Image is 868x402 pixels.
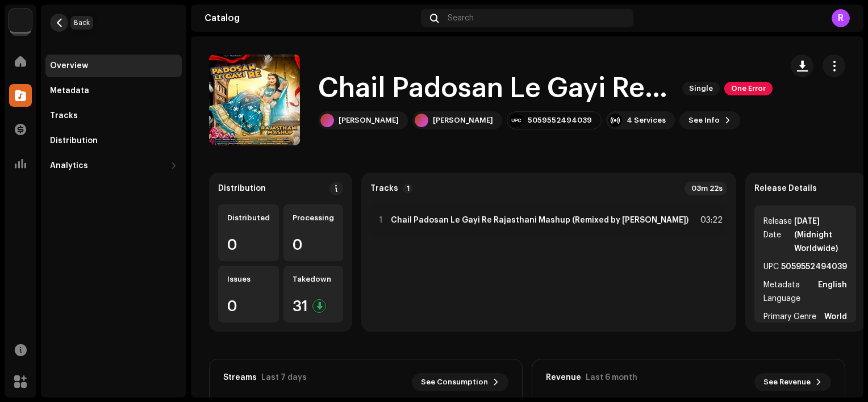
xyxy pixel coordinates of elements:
[763,310,816,324] span: Primary Genre
[339,116,399,125] div: [PERSON_NAME]
[685,182,727,195] div: 03m 22s
[546,373,581,382] div: Revenue
[293,275,334,284] div: Takedown
[370,184,398,193] strong: Tracks
[412,373,508,391] button: See Consumption
[754,373,831,391] button: See Revenue
[50,61,88,70] div: Overview
[433,116,493,125] div: [PERSON_NAME]
[763,215,792,256] span: Release Date
[698,213,723,227] div: 03:22
[586,373,637,382] div: Last 6 month
[223,373,257,382] div: Streams
[818,278,847,305] strong: English
[50,111,78,120] div: Tracks
[763,260,779,274] span: UPC
[205,14,416,23] div: Catalog
[724,82,773,95] span: One Error
[403,183,413,194] p-badge: 1
[832,9,850,27] div: R
[391,216,688,225] strong: Chail Padosan Le Gayi Re Rajasthani Mashup (Remixed by [PERSON_NAME])
[45,79,182,102] re-m-nav-item: Metadata
[45,55,182,77] re-m-nav-item: Overview
[679,111,740,129] button: See Info
[50,136,98,145] div: Distribution
[218,184,266,193] div: Distribution
[261,373,307,382] div: Last 7 days
[754,184,817,193] strong: Release Details
[528,116,592,125] div: 5059552494039
[781,260,847,274] strong: 5059552494039
[318,70,673,107] h1: Chail Padosan Le Gayi Re Rajasthani Mashup
[45,129,182,152] re-m-nav-item: Distribution
[448,14,474,23] span: Search
[9,9,32,32] img: a6437e74-8c8e-4f74-a1ce-131745af0155
[293,213,334,223] div: Processing
[421,371,488,393] span: See Consumption
[763,371,811,393] span: See Revenue
[45,104,182,127] re-m-nav-item: Tracks
[824,310,847,324] strong: World
[794,215,847,256] strong: [DATE] (Midnight Worldwide)
[227,213,270,223] div: Distributed
[227,275,270,284] div: Issues
[682,82,720,95] span: Single
[50,86,89,95] div: Metadata
[763,278,816,305] span: Metadata Language
[45,154,182,177] re-m-nav-dropdown: Analytics
[688,109,720,132] span: See Info
[50,161,88,170] div: Analytics
[627,116,666,125] div: 4 Services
